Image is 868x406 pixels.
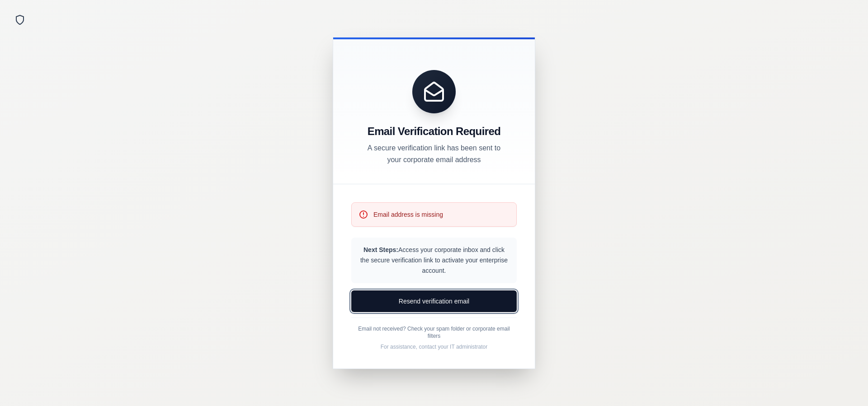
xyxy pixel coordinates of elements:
[344,124,524,139] h3: Email Verification Required
[373,210,443,219] p: Email address is missing
[351,343,517,350] p: For assistance, contact your IT administrator
[363,246,398,253] strong: Next Steps:
[351,325,517,340] p: Email not received? Check your spam folder or corporate email filters
[362,142,506,166] p: A secure verification link has been sent to your corporate email address
[351,290,517,312] button: Resend verification email
[359,245,509,275] p: Access your corporate inbox and click the secure verification link to activate your enterprise ac...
